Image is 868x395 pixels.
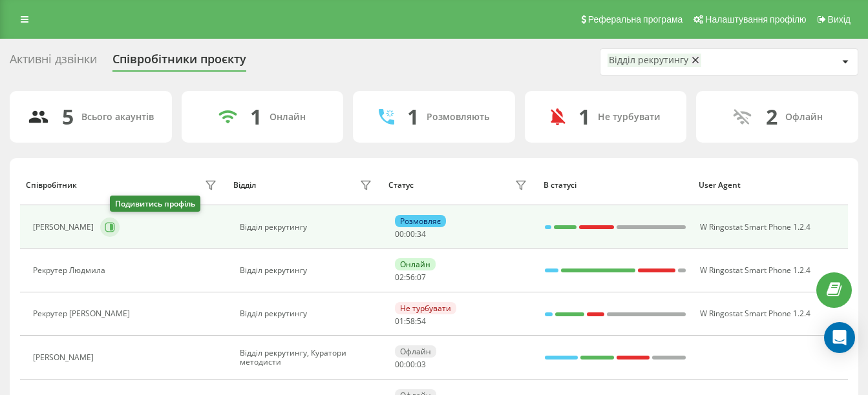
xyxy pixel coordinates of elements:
[110,196,200,212] div: Подивитись профіль
[406,359,415,370] span: 00
[240,309,375,318] div: Відділ рекрутингу
[33,309,133,318] div: Рекрутер [PERSON_NAME]
[395,359,404,370] span: 00
[250,105,262,129] div: 1
[26,181,77,190] div: Співробітник
[233,181,256,190] div: Відділ
[700,221,810,232] span: W Ringostat Smart Phone 1.2.4
[112,52,246,72] div: Співробітники проєкту
[609,55,688,66] div: Відділ рекрутингу
[395,317,426,326] div: : :
[33,223,97,232] div: [PERSON_NAME]
[544,181,686,190] div: В статусі
[406,272,415,283] span: 56
[62,105,74,129] div: 5
[395,215,446,227] div: Розмовляє
[417,228,426,239] span: 34
[395,316,404,327] span: 01
[406,228,415,239] span: 00
[578,105,590,129] div: 1
[395,230,426,239] div: : :
[588,14,683,25] span: Реферальна програма
[766,105,778,129] div: 2
[417,272,426,283] span: 07
[417,316,426,327] span: 54
[270,112,306,123] div: Онлайн
[395,228,404,239] span: 00
[395,302,456,314] div: Не турбувати
[427,112,489,123] div: Розмовляють
[785,112,823,123] div: Офлайн
[407,105,419,129] div: 1
[395,273,426,282] div: : :
[598,112,661,123] div: Не турбувати
[406,316,415,327] span: 58
[240,223,375,232] div: Відділ рекрутингу
[240,349,375,367] div: Відділ рекрутингу, Куратори методисти
[10,52,97,72] div: Активні дзвінки
[824,322,855,353] div: Open Intercom Messenger
[395,272,404,283] span: 02
[700,265,810,276] span: W Ringostat Smart Phone 1.2.4
[395,345,436,358] div: Офлайн
[33,266,109,275] div: Рекрутер Людмила
[699,181,842,190] div: User Agent
[417,359,426,370] span: 03
[700,308,810,319] span: W Ringostat Smart Phone 1.2.4
[388,181,414,190] div: Статус
[395,258,436,270] div: Онлайн
[705,14,806,25] span: Налаштування профілю
[240,266,375,275] div: Відділ рекрутингу
[81,112,154,123] div: Всього акаунтів
[828,14,851,25] span: Вихід
[33,353,97,362] div: [PERSON_NAME]
[395,360,426,369] div: : :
